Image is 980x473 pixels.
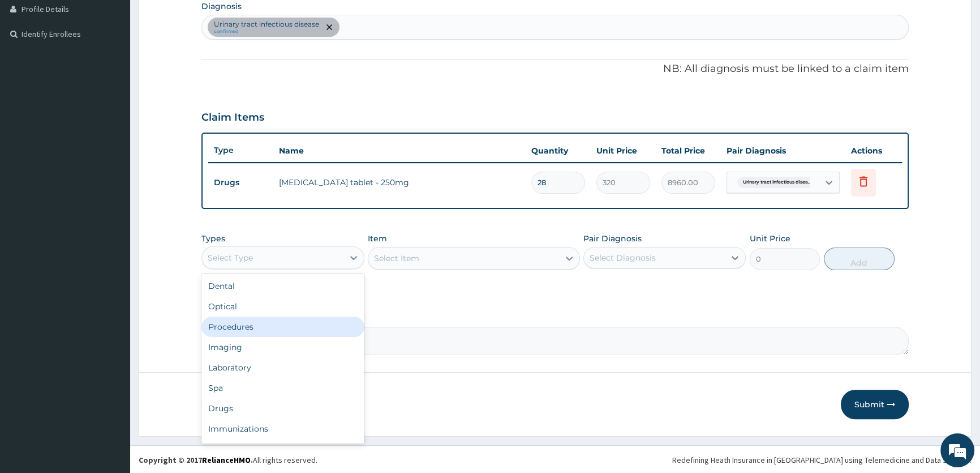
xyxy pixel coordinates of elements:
div: Select Type [208,252,253,263]
button: Add [824,248,895,270]
div: Dental [201,276,364,296]
div: Procedures [201,317,364,337]
label: Unit Price [750,233,790,244]
label: Diagnosis [201,1,242,12]
p: Urinary tract infectious disease [214,20,319,29]
div: Drugs [201,398,364,419]
a: RelianceHMO [202,455,251,465]
div: Imaging [201,337,364,357]
div: Immunizations [201,419,364,439]
p: NB: All diagnosis must be linked to a claim item [201,62,909,76]
th: Quantity [526,139,591,162]
img: d_794563401_company_1708531726252_794563401 [21,57,46,85]
th: Actions [845,139,902,162]
th: Pair Diagnosis [721,139,845,162]
label: Comment [201,311,909,321]
h3: Claim Items [201,112,264,124]
div: Laboratory [201,357,364,378]
span: remove selection option [324,22,334,32]
span: We're online! [66,143,156,257]
small: confirmed [214,29,319,35]
td: [MEDICAL_DATA] tablet - 250mg [273,171,526,194]
td: Drugs [208,172,273,193]
button: Submit [841,390,909,419]
div: Chat with us now [59,63,190,78]
textarea: Type your message and hit 'Enter' [6,309,216,349]
th: Type [208,140,273,161]
span: Urinary tract infectious disea... [737,177,817,188]
div: Spa [201,378,364,398]
th: Total Price [656,139,721,162]
div: Optical [201,296,364,317]
th: Name [273,139,526,162]
label: Pair Diagnosis [583,233,642,244]
div: Others [201,439,364,459]
th: Unit Price [591,139,656,162]
strong: Copyright © 2017 . [139,455,253,465]
div: Redefining Heath Insurance in [GEOGRAPHIC_DATA] using Telemedicine and Data Science! [672,454,972,466]
label: Types [201,234,225,244]
div: Select Diagnosis [590,252,656,263]
label: Item [368,233,387,244]
div: Minimize live chat window [186,6,213,33]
